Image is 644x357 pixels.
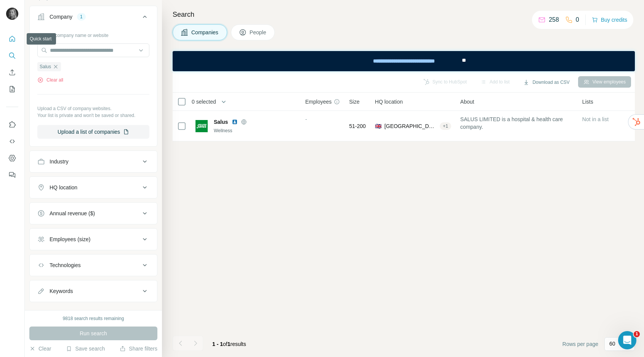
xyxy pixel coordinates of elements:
span: of [223,341,227,347]
span: People [250,29,267,36]
div: HQ location [50,184,77,191]
button: My lists [6,82,18,96]
div: + 1 [440,123,451,130]
h4: Search [173,9,635,20]
button: Clear [29,345,51,352]
span: 0 selected [192,98,216,106]
span: Size [349,98,359,106]
button: Buy credits [592,14,627,25]
span: results [212,341,246,347]
button: Feedback [6,168,18,182]
div: Employees (size) [50,235,90,243]
div: 1 [77,13,86,20]
button: Enrich CSV [6,66,18,79]
p: Your list is private and won't be saved or shared. [37,112,149,119]
span: HQ location [375,98,403,106]
span: About [460,98,474,106]
button: Annual revenue ($) [30,204,157,223]
span: SALUS LIMITED is a hospital & health care company. [460,115,573,131]
div: 9818 search results remaining [63,315,124,322]
span: 🇬🇧 [375,122,381,130]
p: 60 [609,340,615,347]
span: 1 - 1 [212,341,223,347]
button: Dashboard [6,151,18,165]
iframe: Intercom live chat [618,331,636,349]
button: Search [6,49,18,62]
button: HQ location [30,178,157,197]
button: Save search [66,345,105,352]
button: Clear all [37,77,63,83]
span: Not in a list [582,116,609,122]
button: Download as CSV [518,77,575,88]
p: 258 [549,15,559,24]
img: Avatar [6,8,18,20]
div: Select a company name or website [37,29,149,39]
div: Company [50,13,72,21]
span: Companies [191,29,219,36]
button: Company1 [30,8,157,29]
button: Industry [30,152,157,171]
div: Wellness [214,127,296,134]
button: Keywords [30,282,157,300]
button: Use Surfe on LinkedIn [6,118,18,131]
img: Logo of Salus [195,120,208,132]
button: Quick start [6,32,18,46]
button: Use Surfe API [6,134,18,148]
p: 0 [576,15,579,24]
span: 51-200 [349,122,366,130]
button: Technologies [30,256,157,274]
span: [GEOGRAPHIC_DATA], [GEOGRAPHIC_DATA]|[GEOGRAPHIC_DATA]|[GEOGRAPHIC_DATA] ([GEOGRAPHIC_DATA])|[GEO... [384,122,437,130]
div: Keywords [50,287,73,295]
span: 1 [227,341,231,347]
img: LinkedIn logo [232,119,238,125]
p: Upload a CSV of company websites. [37,105,149,112]
div: Industry [50,158,69,165]
div: Annual revenue ($) [50,210,95,217]
span: - [305,116,307,122]
span: Rows per page [562,340,598,348]
span: Salus [214,118,228,126]
span: Lists [582,98,593,106]
span: 1 [634,331,640,337]
button: Employees (size) [30,230,157,248]
iframe: Banner [173,51,635,71]
button: Upload a list of companies [37,125,149,139]
span: Employees [305,98,332,106]
button: Share filters [120,345,157,352]
span: Salus [40,63,51,70]
div: Technologies [50,261,81,269]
